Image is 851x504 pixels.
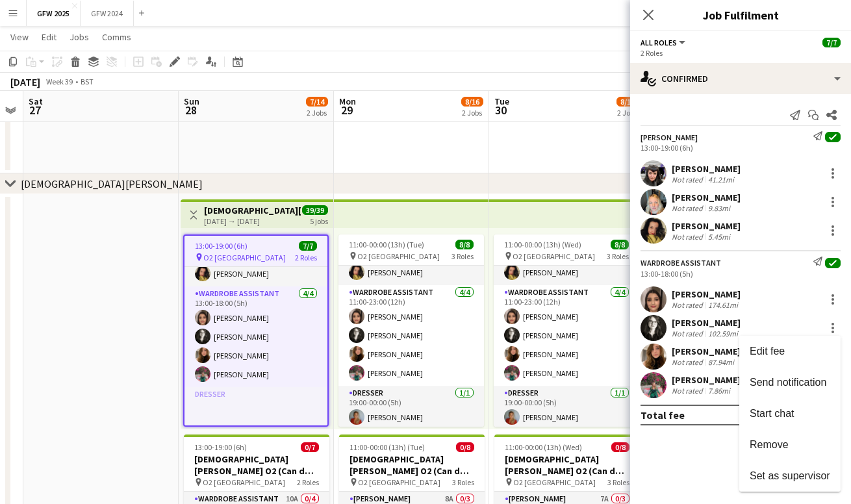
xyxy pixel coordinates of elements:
button: Set as supervisor [739,460,841,492]
button: Start chat [739,398,841,429]
span: Set as supervisor [750,470,830,481]
span: Edit fee [750,346,785,357]
span: Remove [750,439,789,450]
span: Start chat [750,408,794,419]
button: Send notification [739,367,841,398]
span: Send notification [750,377,826,388]
button: Remove [739,429,841,460]
button: Edit fee [739,336,841,367]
